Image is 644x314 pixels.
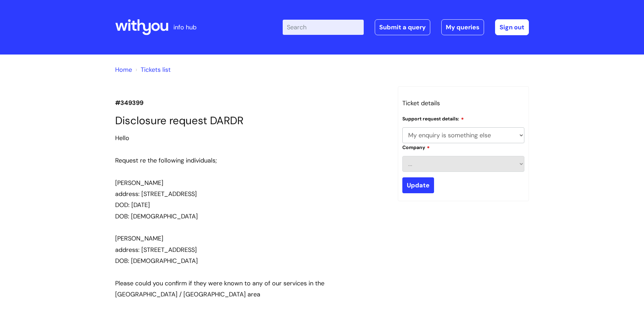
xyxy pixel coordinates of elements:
[495,19,529,35] a: Sign out
[115,188,388,199] div: address: [STREET_ADDRESS]
[115,97,388,108] p: #349399
[115,233,388,244] div: [PERSON_NAME]
[115,133,388,144] div: Hello
[115,246,197,254] span: address: [STREET_ADDRESS]
[115,199,388,210] div: DOD: [DATE]
[375,19,430,35] a: Submit a query
[441,19,484,35] a: My queries
[402,115,464,122] label: Support request details:
[115,177,388,188] div: [PERSON_NAME]
[402,177,434,193] input: Update
[173,22,197,33] p: info hub
[115,279,324,298] span: Please could you confirm if they were known to any of our services in the [GEOGRAPHIC_DATA] / [GE...
[115,64,132,75] li: Solution home
[402,144,430,150] label: Company
[402,98,524,109] h3: Ticket details
[141,66,171,74] a: Tickets list
[115,257,198,265] span: DOB: [DEMOGRAPHIC_DATA]
[115,114,388,127] h1: Disclosure request DARDR
[134,64,171,75] li: Tickets list
[115,66,132,74] a: Home
[115,211,388,222] div: DOB: [DEMOGRAPHIC_DATA]
[115,155,388,166] div: Request re the following individuals;
[283,19,529,35] div: | -
[283,20,364,35] input: Search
